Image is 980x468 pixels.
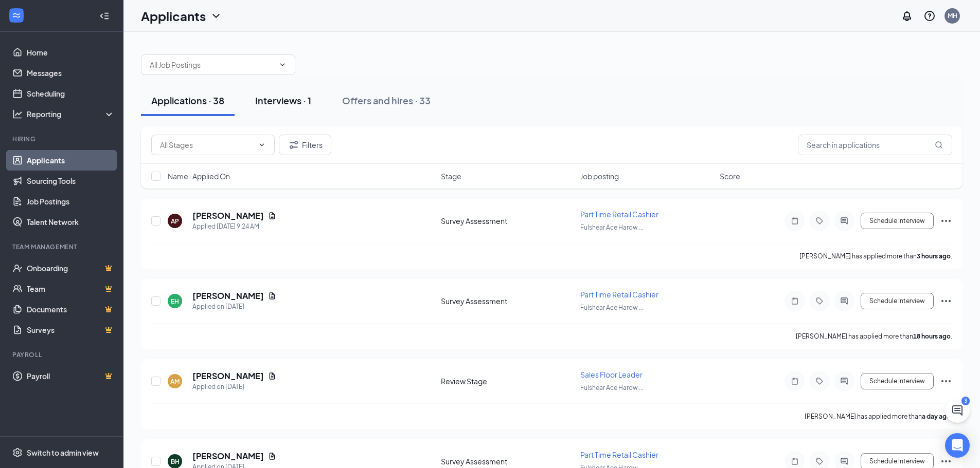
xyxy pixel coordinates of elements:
[192,451,264,462] h5: [PERSON_NAME]
[210,10,222,22] svg: ChevronDown
[917,252,951,260] b: 3 hours ago
[580,370,643,379] span: Sales Floor Leader
[192,210,264,221] h5: [PERSON_NAME]
[27,278,115,299] a: TeamCrown
[951,404,964,417] svg: ChatActive
[838,377,850,385] svg: ActiveChat
[789,297,801,305] svg: Note
[861,293,934,309] button: Schedule Interview
[278,61,287,69] svg: ChevronDown
[913,332,951,340] b: 18 hours ago
[805,412,952,421] p: [PERSON_NAME] has applied more than .
[580,384,644,391] span: Fulshear Ace Hardw ...
[171,217,179,226] div: AP
[27,42,115,63] a: Home
[27,447,99,458] div: Switch to admin view
[27,83,115,104] a: Scheduling
[945,398,970,423] button: ChatActive
[838,457,850,465] svg: ActiveChat
[945,433,970,458] div: Open Intercom Messenger
[813,217,826,225] svg: Tag
[192,370,264,382] h5: [PERSON_NAME]
[901,10,913,22] svg: Notifications
[580,171,619,181] span: Job posting
[192,290,264,302] h5: [PERSON_NAME]
[12,447,23,458] svg: Settings
[27,320,115,340] a: SurveysCrown
[923,10,936,22] svg: QuestionInfo
[580,210,658,219] span: Part Time Retail Cashier
[192,221,276,232] div: Applied [DATE] 9:24 AM
[441,171,461,181] span: Stage
[813,297,826,305] svg: Tag
[268,292,276,300] svg: Document
[99,11,110,21] svg: Collapse
[580,223,644,231] span: Fulshear Ace Hardw ...
[789,217,801,225] svg: Note
[940,295,952,307] svg: Ellipses
[268,372,276,380] svg: Document
[441,216,574,226] div: Survey Assessment
[12,135,113,143] div: Hiring
[258,141,266,149] svg: ChevronDown
[798,135,952,155] input: Search in applications
[11,10,22,21] svg: WorkstreamLogo
[171,297,179,306] div: EH
[279,135,331,155] button: Filter Filters
[141,7,206,25] h1: Applicants
[192,302,276,312] div: Applied on [DATE]
[288,139,300,151] svg: Filter
[940,375,952,387] svg: Ellipses
[861,373,934,389] button: Schedule Interview
[27,109,115,119] div: Reporting
[27,212,115,232] a: Talent Network
[268,452,276,460] svg: Document
[27,63,115,83] a: Messages
[861,213,934,229] button: Schedule Interview
[580,304,644,311] span: Fulshear Ace Hardw ...
[27,299,115,320] a: DocumentsCrown
[441,296,574,306] div: Survey Assessment
[441,376,574,386] div: Review Stage
[168,171,230,181] span: Name · Applied On
[342,94,431,107] div: Offers and hires · 33
[255,94,311,107] div: Interviews · 1
[192,382,276,392] div: Applied on [DATE]
[580,290,658,299] span: Part Time Retail Cashier
[171,457,180,466] div: BH
[268,212,276,220] svg: Document
[799,252,952,260] p: [PERSON_NAME] has applied more than .
[170,377,180,386] div: AM
[12,242,113,251] div: Team Management
[940,455,952,467] svg: Ellipses
[441,456,574,466] div: Survey Assessment
[160,139,254,151] input: All Stages
[922,413,951,420] b: a day ago
[151,94,224,107] div: Applications · 38
[27,366,115,386] a: PayrollCrown
[838,297,850,305] svg: ActiveChat
[150,59,274,70] input: All Job Postings
[948,11,957,20] div: MH
[27,171,115,191] a: Sourcing Tools
[796,332,952,341] p: [PERSON_NAME] has applied more than .
[789,457,801,465] svg: Note
[838,217,850,225] svg: ActiveChat
[12,350,113,359] div: Payroll
[27,191,115,212] a: Job Postings
[813,377,826,385] svg: Tag
[813,457,826,465] svg: Tag
[720,171,740,181] span: Score
[27,150,115,171] a: Applicants
[935,141,943,149] svg: MagnifyingGlass
[961,397,970,405] div: 3
[12,109,23,119] svg: Analysis
[27,258,115,278] a: OnboardingCrown
[580,450,658,459] span: Part Time Retail Cashier
[940,215,952,227] svg: Ellipses
[789,377,801,385] svg: Note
